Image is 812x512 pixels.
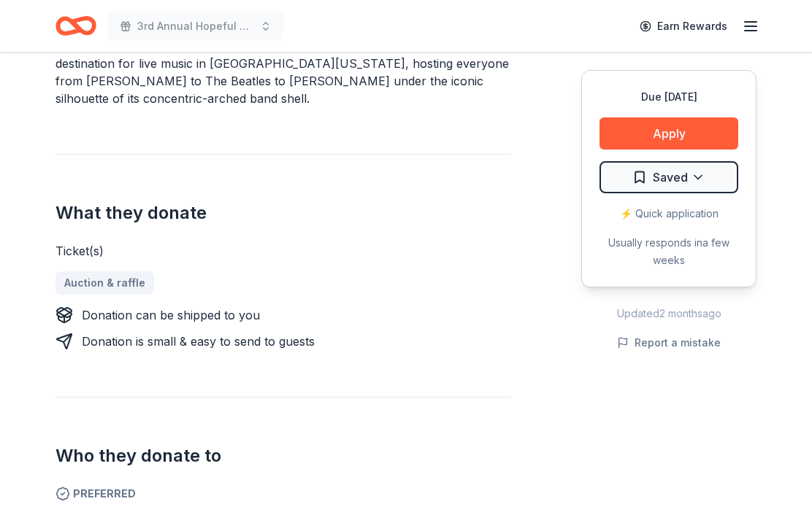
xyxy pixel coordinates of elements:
div: Donation can be shipped to you [82,306,260,324]
div: Due [DATE] [600,88,738,106]
h2: Who they donate to [55,444,511,468]
span: Preferred [55,485,511,503]
div: Ticket(s) [55,242,511,260]
a: Home [55,9,96,43]
a: Auction & raffle [55,271,154,295]
a: Earn Rewards [631,13,736,39]
div: Donation is small & easy to send to guests [82,333,315,350]
div: Updated 2 months ago [581,305,757,322]
div: Since its opening in [DATE], the [GEOGRAPHIC_DATA] has been the premier destination for live musi... [55,37,511,107]
span: Saved [653,168,688,187]
button: 3rd Annual Hopeful Family Futures [108,12,283,41]
button: Report a mistake [617,334,721,352]
div: ⚡️ Quick application [600,205,738,222]
button: Saved [600,161,738,193]
div: Usually responds in a few weeks [600,234,738,269]
h2: What they donate [55,201,511,225]
span: 3rd Annual Hopeful Family Futures [137,18,254,35]
button: Apply [600,117,738,150]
